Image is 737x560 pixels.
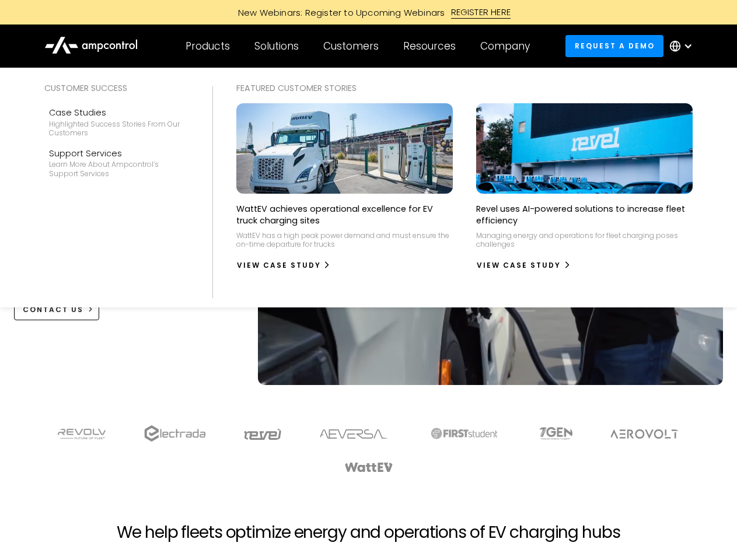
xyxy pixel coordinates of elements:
a: View Case Study [236,256,331,275]
img: Aerovolt Logo [610,429,679,439]
img: electrada logo [144,425,205,442]
div: View Case Study [237,260,321,271]
a: Case StudiesHighlighted success stories From Our Customers [44,101,189,142]
div: Highlighted success stories From Our Customers [49,120,184,138]
a: Support ServicesLearn more about Ampcontrol’s support services [44,142,189,183]
div: Case Studies [49,106,184,119]
div: View Case Study [477,260,561,271]
p: Revel uses AI-powered solutions to increase fleet efficiency [476,203,693,226]
div: Resources [403,40,456,52]
p: WattEV has a high peak power demand and must ensure the on-time departure for trucks [236,231,453,249]
div: Solutions [254,40,299,52]
div: Customers [323,40,379,52]
p: WattEV achieves operational excellence for EV truck charging sites [236,203,453,226]
div: Company [480,40,530,52]
h2: We help fleets optimize energy and operations of EV charging hubs [117,523,620,542]
div: Customer success [44,82,189,94]
div: New Webinars: Register to Upcoming Webinars [226,6,451,19]
div: REGISTER HERE [451,6,511,19]
div: Products [186,40,230,52]
a: New Webinars: Register to Upcoming WebinarsREGISTER HERE [106,6,631,19]
div: Support Services [49,147,184,160]
p: Managing energy and operations for fleet charging poses challenges [476,231,693,249]
div: CONTACT US [23,304,83,315]
a: View Case Study [476,256,571,275]
img: WattEV logo [344,463,393,472]
div: Learn more about Ampcontrol’s support services [49,160,184,178]
a: CONTACT US [14,299,100,320]
a: Request a demo [565,35,663,57]
div: Featured Customer Stories [236,82,693,94]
